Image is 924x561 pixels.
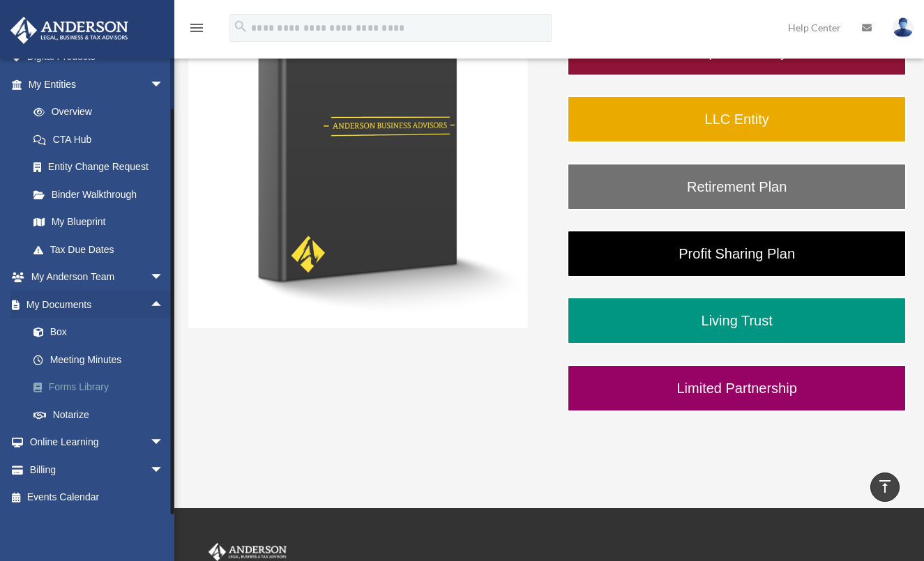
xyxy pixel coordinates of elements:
[150,429,178,457] span: arrow_drop_down
[567,364,907,412] a: Limited Partnership
[20,180,178,208] a: Binder Walkthrough
[20,236,185,263] a: Tax Due Dates
[20,374,185,401] a: Forms Library
[893,17,914,38] img: User Pic
[20,98,185,126] a: Overview
[20,153,185,181] a: Entity Change Request
[877,478,893,495] i: vertical_align_top
[233,19,248,34] i: search
[870,472,900,502] a: vertical_align_top
[10,429,185,456] a: Online Learningarrow_drop_down
[150,456,178,484] span: arrow_drop_down
[20,346,185,374] a: Meeting Minutes
[20,318,185,346] a: Box
[10,291,185,318] a: My Documentsarrow_drop_up
[567,230,907,277] a: Profit Sharing Plan
[10,456,185,484] a: Billingarrow_drop_down
[10,263,185,291] a: My Anderson Teamarrow_drop_down
[567,163,907,210] a: Retirement Plan
[567,95,907,143] a: LLC Entity
[20,401,185,429] a: Notarize
[150,263,178,292] span: arrow_drop_down
[10,484,185,512] a: Events Calendar
[206,543,289,561] img: Anderson Advisors Platinum Portal
[10,70,185,98] a: My Entitiesarrow_drop_down
[20,125,185,153] a: CTA Hub
[6,17,132,44] img: Anderson Advisors Platinum Portal
[188,20,205,36] i: menu
[150,291,178,319] span: arrow_drop_up
[20,208,185,236] a: My Blueprint
[188,24,205,36] a: menu
[150,70,178,99] span: arrow_drop_down
[567,297,907,344] a: Living Trust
